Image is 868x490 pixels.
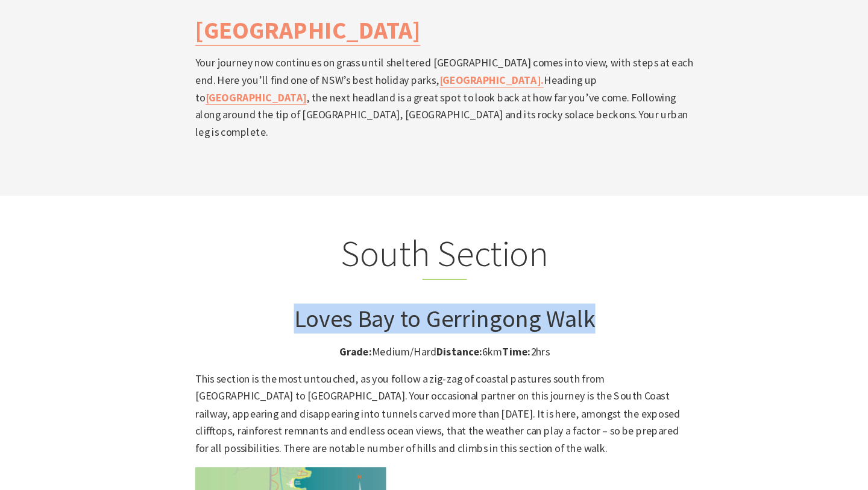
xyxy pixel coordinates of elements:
strong: Time: [489,352,516,365]
p: Your journey now continues on grass until sheltered [GEOGRAPHIC_DATA] comes into view, with steps... [198,77,670,159]
a: [GEOGRAPHIC_DATA] [198,40,411,69]
p: Medium/Hard 6km 2hrs [198,351,670,367]
h3: Loves Bay to Gerringong Walk [198,314,670,342]
strong: Grade: [335,352,365,365]
a: [GEOGRAPHIC_DATA] [207,111,303,125]
h2: South Section [198,244,670,291]
strong: Distance: [427,352,470,365]
a: [GEOGRAPHIC_DATA]. [429,95,528,109]
p: This section is the most untouched, as you follow a zig-zag of coastal pastures south from [GEOGR... [198,377,670,459]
